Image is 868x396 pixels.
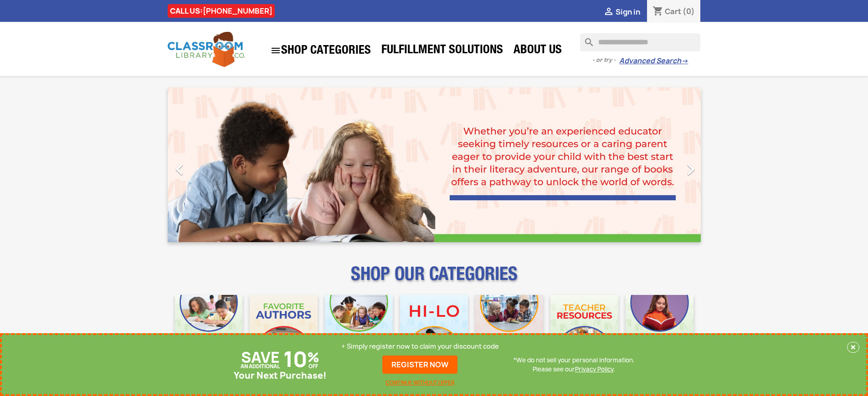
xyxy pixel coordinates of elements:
i: shopping_cart [652,6,663,17]
img: CLC_HiLo_Mobile.jpg [400,295,468,363]
img: CLC_Favorite_Authors_Mobile.jpg [250,295,318,363]
img: CLC_Teacher_Resources_Mobile.jpg [550,295,618,363]
a: Advanced Search→ [619,56,688,66]
i: search [580,33,591,44]
img: CLC_Dyslexia_Mobile.jpg [626,295,693,363]
span: → [681,56,688,66]
span: Cart [665,6,681,16]
i:  [270,45,281,56]
span: Sign in [616,7,640,17]
a: SHOP CATEGORIES [266,41,375,61]
img: CLC_Bulk_Mobile.jpg [175,295,243,363]
span: (0) [683,6,695,16]
a: About Us [509,42,566,60]
i:  [679,158,702,181]
p: SHOP OUR CATEGORIES [168,271,701,288]
input: Search [580,33,700,51]
a: Fulfillment Solutions [377,42,508,60]
div: CALL US: [168,4,275,18]
i:  [603,7,614,18]
a:  Sign in [603,7,640,17]
i:  [168,158,191,181]
a: [PHONE_NUMBER] [203,6,272,16]
img: CLC_Fiction_Nonfiction_Mobile.jpg [475,295,543,363]
a: Next [621,87,701,242]
ul: Carousel container [168,87,701,242]
img: CLC_Phonics_And_Decodables_Mobile.jpg [325,295,393,363]
span: - or try - [592,56,619,65]
a: Previous [168,87,248,242]
img: Classroom Library Company [168,32,245,67]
